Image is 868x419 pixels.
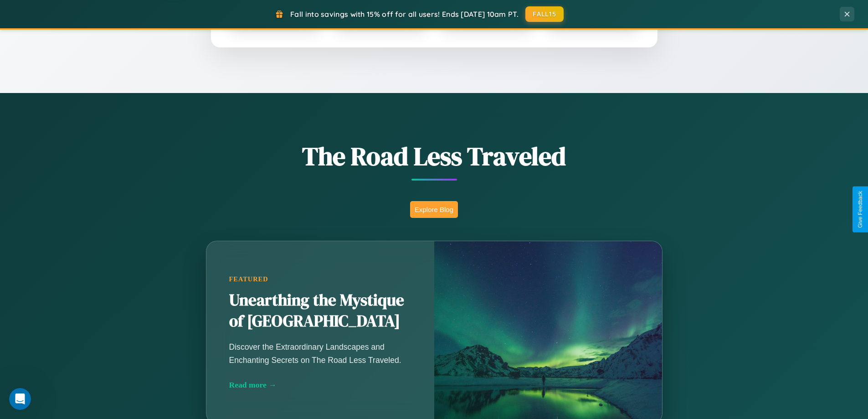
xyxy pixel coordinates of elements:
span: Fall into savings with 15% off for all users! Ends [DATE] 10am PT. [290,10,519,19]
h1: The Road Less Traveled [161,139,708,174]
p: Discover the Extraordinary Landscapes and Enchanting Secrets on The Road Less Traveled. [229,341,411,366]
div: Read more → [229,380,411,390]
iframe: Intercom live chat [9,388,31,410]
div: Give Feedback [857,191,863,228]
button: Explore Blog [410,201,458,218]
button: FALL15 [525,6,564,22]
div: Featured [229,275,411,283]
h2: Unearthing the Mystique of [GEOGRAPHIC_DATA] [229,290,411,332]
